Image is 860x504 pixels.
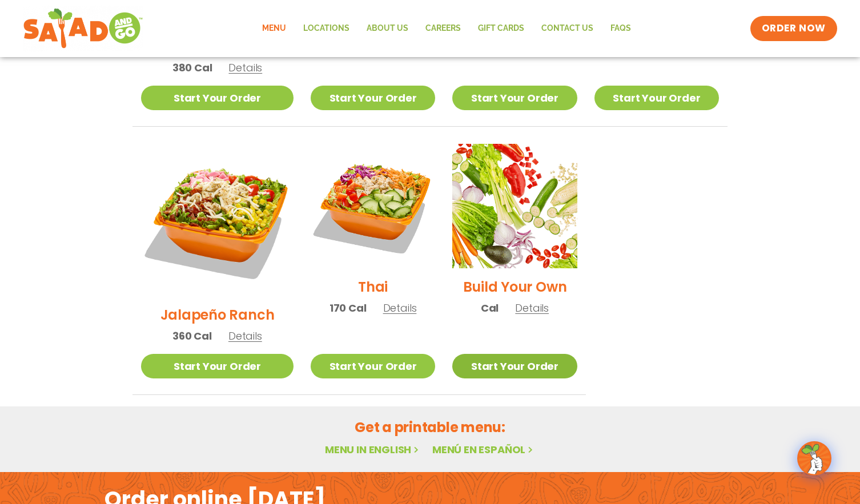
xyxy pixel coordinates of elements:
[750,16,837,41] a: ORDER NOW
[358,277,388,297] h2: Thai
[481,300,499,316] span: Cal
[432,442,535,457] a: Menú en español
[254,15,295,42] a: Menu
[602,15,640,42] a: FAQs
[254,15,640,42] nav: Menu
[311,144,435,268] img: Product photo for Thai Salad
[463,277,567,297] h2: Build Your Own
[762,22,826,35] span: ORDER NOW
[132,417,728,437] h2: Get a printable menu:
[311,354,435,378] a: Start Your Order
[452,144,577,268] img: Product photo for Build Your Own
[172,328,212,344] span: 360 Cal
[325,442,421,457] a: Menu in English
[798,442,830,474] img: wpChatIcon
[329,300,367,316] span: 170 Cal
[383,301,417,315] span: Details
[452,86,577,110] a: Start Your Order
[23,6,143,51] img: new-SAG-logo-768×292
[533,15,602,42] a: Contact Us
[228,329,262,343] span: Details
[594,86,719,110] a: Start Your Order
[228,61,262,75] span: Details
[417,15,469,42] a: Careers
[172,60,212,75] span: 380 Cal
[295,15,358,42] a: Locations
[141,144,294,296] img: Product photo for Jalapeño Ranch Salad
[160,305,275,325] h2: Jalapeño Ranch
[452,354,577,378] a: Start Your Order
[358,15,417,42] a: About Us
[515,301,549,315] span: Details
[141,354,294,378] a: Start Your Order
[469,15,533,42] a: GIFT CARDS
[141,86,294,110] a: Start Your Order
[311,86,435,110] a: Start Your Order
